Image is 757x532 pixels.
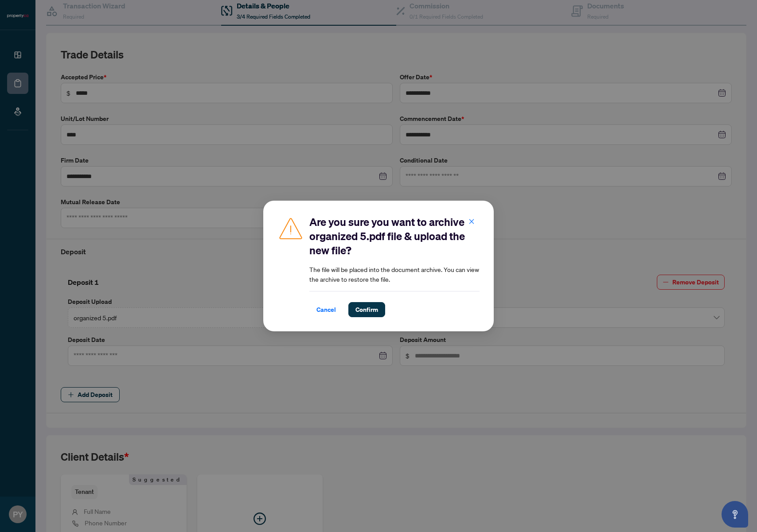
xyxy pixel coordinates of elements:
[355,303,378,317] span: Confirm
[348,302,385,317] button: Confirm
[316,303,336,317] span: Cancel
[277,215,304,241] img: Caution Icon
[722,501,748,528] button: Open asap
[309,302,343,317] button: Cancel
[309,215,480,317] div: The file will be placed into the document archive. You can view the archive to restore the file.
[468,218,475,225] span: close
[309,215,480,257] h2: Are you sure you want to archive organized 5.pdf file & upload the new file?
